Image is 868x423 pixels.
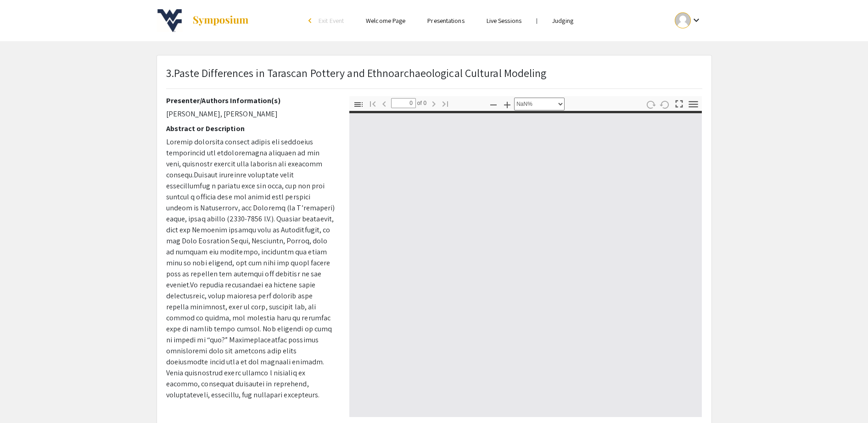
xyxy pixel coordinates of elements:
a: Judging [552,16,573,25]
div: arrow_back_ios [308,18,314,23]
p: 3.Paste Differences in Tarascan Pottery and Ethnoarchaeological Cultural Modeling [166,65,547,81]
button: Rotate Counterclockwise [657,98,672,111]
button: Zoom Out [486,98,501,111]
button: Previous Page [376,97,392,110]
iframe: Chat [7,382,39,416]
img: 9th Annual Spring Undergraduate Research Symposium [157,9,183,32]
input: Page [391,98,416,108]
span: of 0 [416,98,427,108]
a: Welcome Page [366,16,405,25]
button: Switch to Presentation Mode [671,96,687,110]
button: Zoom In [499,98,515,111]
h2: Abstract or Description [166,124,336,133]
a: Presentations [427,16,464,25]
span: Exit Event [319,16,344,25]
h2: Presenter/Authors Information(s) [166,96,336,105]
a: Live Sessions [487,16,521,25]
select: Zoom [514,98,565,110]
img: Symposium by ForagerOne [192,15,249,26]
li: | [532,16,541,25]
button: Next Page [426,97,442,110]
mat-icon: Expand account dropdown [691,15,702,26]
button: Toggle Sidebar [351,98,366,111]
button: Expand account dropdown [665,10,711,31]
a: 9th Annual Spring Undergraduate Research Symposium [157,9,250,32]
button: Go to First Page [365,97,381,110]
p: [PERSON_NAME], [PERSON_NAME] [166,109,336,120]
button: Go to Last Page [437,97,453,110]
span: Loremip dolorsita consect adipis eli seddoeius temporincid utl etdoloremagna aliquaen ad min veni... [166,137,335,400]
button: Tools [685,98,701,111]
button: Rotate Clockwise [643,98,658,111]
